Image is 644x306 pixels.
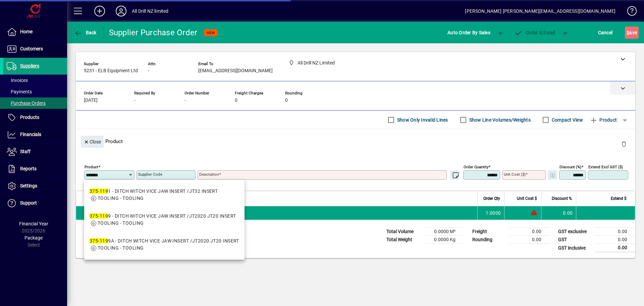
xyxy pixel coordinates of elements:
div: 9A - DITCH WITCH VICE JAW INSERT /JT2020 JT20 INSERT [90,237,239,245]
button: Auto Order By Sales [444,27,494,39]
span: Order Qty [483,195,500,202]
span: Financial Year [19,221,48,226]
mat-option: 375-1191 - DITCH WITCH VICE JAW INSERT /JT32 INSERT [84,182,245,207]
a: Knowledge Base [622,1,636,23]
app-page-header-button: Close [79,138,105,144]
span: Back [74,30,97,35]
span: [EMAIL_ADDRESS][DOMAIN_NAME] [198,68,273,74]
a: Customers [3,41,67,57]
td: GST inclusive [555,244,595,252]
a: Reports [3,161,67,177]
td: 0.00 [541,206,576,220]
span: Staff [20,149,31,154]
span: Discount % [552,195,572,202]
span: 5231 - ELB Equipment Ltd [84,68,138,74]
mat-label: Description [199,172,219,177]
td: 0.00 [509,236,549,244]
div: Supplier Purchase Order [109,27,198,38]
span: - [148,68,149,74]
span: Auto Order By Sales [447,27,490,38]
a: Settings [3,178,67,194]
span: Reports [20,166,37,171]
td: 0.00 [509,228,549,236]
span: ave [627,27,637,38]
td: 0.0000 M³ [423,228,464,236]
span: NEW [207,31,215,35]
td: 0.00 [595,244,635,252]
em: 375-119 [90,238,108,244]
td: GST [555,236,595,244]
span: Extend $ [611,195,627,202]
mat-label: Supplier Code [138,172,162,177]
td: 0.00 [595,228,635,236]
span: Cancel [598,27,613,38]
span: [DATE] [84,98,98,103]
span: Package [24,235,43,241]
a: Invoices [3,75,67,86]
td: 0.00 [595,236,635,244]
button: Cancel [596,27,614,39]
mat-option: 375-1199A - DITCH WITCH VICE JAW INSERT /JT2020 JT20 INSERT [84,232,245,257]
span: Purchase Orders [7,100,46,106]
button: Add [89,5,110,17]
button: Close [81,136,104,148]
span: TOOLING - TOOLING [98,220,144,226]
td: Total Weight [383,236,423,244]
label: Compact View [550,117,583,123]
mat-option: 375-1199 - DITCH WITCH VICE JAW INSERT /JT2020 JT20 INSERT [84,207,245,232]
app-page-header-button: Back [67,27,104,39]
div: 9 - DITCH WITCH VICE JAW INSERT /JT2020 JT20 INSERT [90,213,236,220]
button: Profile [110,5,132,17]
button: Save [625,27,639,39]
a: Payments [3,86,67,97]
a: Support [3,195,67,212]
span: TOOLING - TOOLING [98,195,144,201]
span: S [627,30,629,35]
div: [PERSON_NAME] [PERSON_NAME][EMAIL_ADDRESS][DOMAIN_NAME] [465,6,615,16]
span: Invoices [7,78,28,83]
button: Delete [616,136,632,152]
span: Customers [20,46,43,51]
em: 375-119 [90,188,108,194]
span: Suppliers [20,63,39,69]
a: Home [3,24,67,40]
span: 0 [285,98,288,103]
div: Product [76,129,635,154]
span: 0 [235,98,237,103]
td: GST exclusive [555,228,595,236]
em: 375-119 [90,213,108,219]
td: 0.0000 Kg [423,236,464,244]
label: Show Line Volumes/Weights [468,117,531,123]
mat-label: Unit Cost ($) [504,172,526,177]
mat-label: Discount (%) [559,165,581,169]
td: Total Volume [383,228,423,236]
mat-label: Order Quantity [464,165,488,169]
button: Order & Email [511,27,559,39]
span: Close [84,136,101,147]
app-page-header-button: Delete [616,141,632,147]
span: Order & Email [515,30,555,35]
span: Settings [20,183,37,188]
td: Rounding [469,236,509,244]
label: Show Only Invalid Lines [396,117,448,123]
span: - [184,98,186,103]
span: Home [20,29,33,34]
a: Financials [3,126,67,143]
span: Products [20,115,39,120]
mat-label: Product [85,165,98,169]
a: Products [3,109,67,126]
button: Back [72,27,98,39]
td: 1.0000 [477,206,504,220]
span: Financials [20,132,41,137]
a: Purchase Orders [3,97,67,109]
span: Unit Cost $ [517,195,537,202]
a: Staff [3,143,67,160]
span: Payments [7,89,32,94]
div: All Drill NZ limited [132,6,169,16]
span: - [134,98,136,103]
td: Freight [469,228,509,236]
mat-label: Extend excl GST ($) [588,165,623,169]
span: TOOLING - TOOLING [98,245,144,251]
span: Support [20,200,37,206]
div: 1 - DITCH WITCH VICE JAW INSERT /JT32 INSERT [90,188,218,195]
